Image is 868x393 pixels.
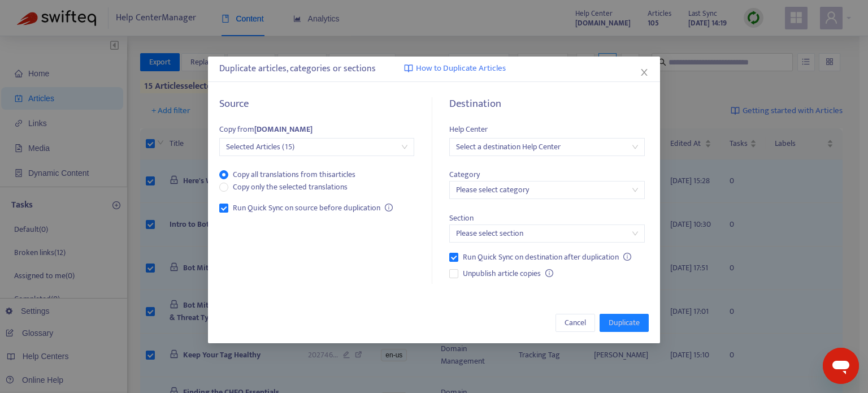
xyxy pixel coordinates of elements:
span: Selected Articles (15) [226,139,407,156]
span: Run Quick Sync on source before duplication [228,202,385,214]
button: Close [638,66,650,79]
span: Run Quick Sync on destination after duplication [458,251,623,264]
h5: Destination [449,98,644,111]
span: info-circle [623,253,631,261]
span: Copy from [219,123,313,136]
strong: [DOMAIN_NAME] [254,123,313,136]
span: Section [449,211,474,224]
span: close [640,68,649,77]
span: Copy all translations from this articles [228,169,360,181]
span: Help Center [449,123,488,136]
button: Cancel [555,314,595,332]
button: Duplicate [600,314,649,332]
span: How to Duplicate Articles [416,62,506,75]
span: Unpublish article copies [458,267,545,280]
span: Category [449,168,480,181]
div: Duplicate articles, categories or sections [219,62,649,76]
img: image-link [404,64,413,73]
span: info-circle [385,204,393,211]
h5: Source [219,98,414,111]
iframe: Button to launch messaging window [823,348,859,384]
a: How to Duplicate Articles [404,62,506,75]
span: Cancel [565,317,586,329]
span: info-circle [545,269,553,277]
span: Copy only the selected translations [228,181,352,193]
